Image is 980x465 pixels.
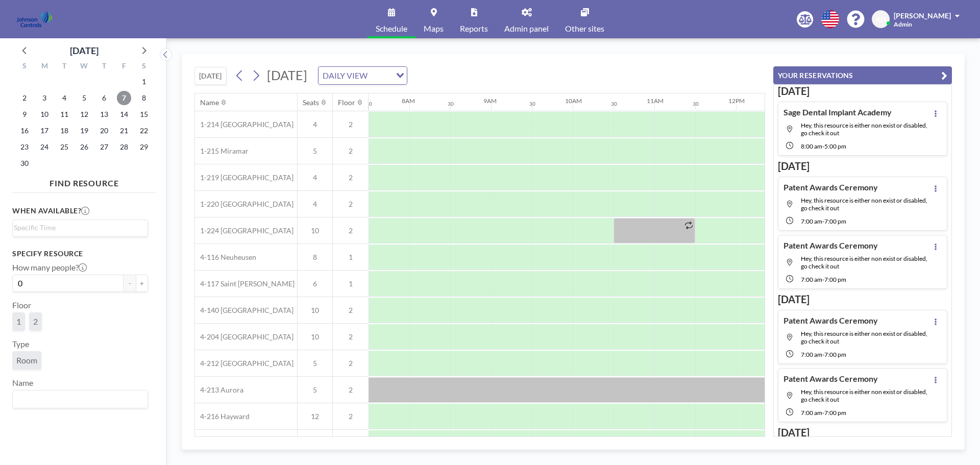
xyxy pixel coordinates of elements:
span: 1-215 Miramar [195,146,249,156]
span: Sunday, November 9, 2025 [17,107,32,121]
span: Room [16,355,37,365]
span: 2 [333,173,369,182]
span: Hey, this resource is either non exist or disabled, go check it out [801,330,927,345]
h4: FIND RESOURCE [12,174,156,188]
h4: Patent Awards Ceremony [783,182,878,192]
div: T [55,60,75,74]
span: Wednesday, November 5, 2025 [77,91,91,105]
button: + [136,275,148,292]
div: 30 [366,101,372,107]
span: 7:00 PM [824,276,846,283]
span: 2 [333,200,369,209]
h4: Patent Awards Ceremony [783,374,878,384]
button: [DATE] [194,67,227,85]
span: 2 [333,359,369,368]
span: Monday, November 3, 2025 [37,91,52,105]
div: Search for option [318,67,407,84]
div: 11AM [647,97,664,105]
span: DAILY VIEW [321,69,370,82]
div: 12PM [728,97,745,105]
span: 10 [298,306,332,315]
h4: Patent Awards Ceremony [783,315,878,326]
span: Saturday, November 8, 2025 [137,91,151,105]
span: Thursday, November 27, 2025 [97,140,111,154]
span: 10 [298,226,332,235]
span: 1-214 [GEOGRAPHIC_DATA] [195,120,293,129]
div: 9AM [483,97,497,105]
span: 4-213 Aurora [195,385,243,395]
div: M [35,60,55,74]
button: - [124,275,136,292]
span: Friday, November 21, 2025 [117,124,131,138]
h4: Sage Dental Implant Academy [783,107,892,117]
span: 4-204 [GEOGRAPHIC_DATA] [195,332,293,341]
span: 7:00 AM [801,351,822,358]
span: XH [875,15,886,24]
span: [DATE] [267,67,307,83]
div: Search for option [13,220,148,235]
h3: [DATE] [778,160,947,173]
span: Friday, November 28, 2025 [117,140,131,154]
span: 7:00 AM [801,276,822,283]
span: 2 [333,120,369,129]
div: S [15,60,35,74]
span: 5 [298,146,332,156]
span: Saturday, November 29, 2025 [137,140,151,154]
span: Hey, this resource is either non exist or disabled, go check it out [801,197,927,212]
div: S [134,60,154,74]
span: Sunday, November 30, 2025 [17,156,32,170]
span: - [822,276,824,283]
span: 7:00 AM [801,409,822,417]
span: Tuesday, November 25, 2025 [57,140,71,154]
span: 5 [298,385,332,395]
span: 1 [333,279,369,288]
div: 10AM [565,97,582,105]
span: 1-224 [GEOGRAPHIC_DATA] [195,226,293,235]
span: Other sites [565,25,604,33]
div: Name [200,98,219,107]
span: Friday, November 7, 2025 [117,91,131,105]
span: 2 [333,412,369,421]
span: Monday, November 17, 2025 [37,124,52,138]
span: Hey, this resource is either non exist or disabled, go check it out [801,121,927,137]
label: How many people? [12,262,87,273]
span: Hey, this resource is either non exist or disabled, go check it out [801,255,927,270]
span: 1 [16,316,21,327]
span: 7:00 PM [824,409,846,417]
span: 7:00 PM [824,351,846,358]
span: Saturday, November 22, 2025 [137,124,151,138]
span: 2 [33,316,38,327]
div: 30 [448,101,454,107]
label: Name [12,378,33,388]
div: W [75,60,94,74]
span: 7:00 AM [801,217,822,225]
h3: [DATE] [778,293,947,306]
span: 4-116 Neuheusen [195,253,256,262]
span: 12 [298,412,332,421]
span: 1-219 [GEOGRAPHIC_DATA] [195,173,293,182]
span: Wednesday, November 26, 2025 [77,140,91,154]
span: Sunday, November 2, 2025 [17,91,32,105]
span: Saturday, November 15, 2025 [137,107,151,121]
span: Thursday, November 6, 2025 [97,91,111,105]
div: Floor [338,98,355,107]
span: 10 [298,332,332,341]
span: - [822,351,824,358]
span: 2 [333,226,369,235]
label: Type [12,339,29,349]
span: 5 [298,359,332,368]
span: - [822,142,824,150]
span: Sunday, November 23, 2025 [17,140,32,154]
span: Tuesday, November 11, 2025 [57,107,71,121]
span: 7:00 PM [824,217,846,225]
input: Search for option [14,222,142,233]
span: [PERSON_NAME] [894,11,951,20]
span: Schedule [376,25,407,33]
input: Search for option [371,69,390,82]
span: 8 [298,253,332,262]
span: Sunday, November 16, 2025 [17,124,32,138]
button: YOUR RESERVATIONS [773,66,952,84]
label: Floor [12,300,31,310]
h4: Patent Awards Ceremony [783,240,878,251]
div: Seats [303,98,319,107]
